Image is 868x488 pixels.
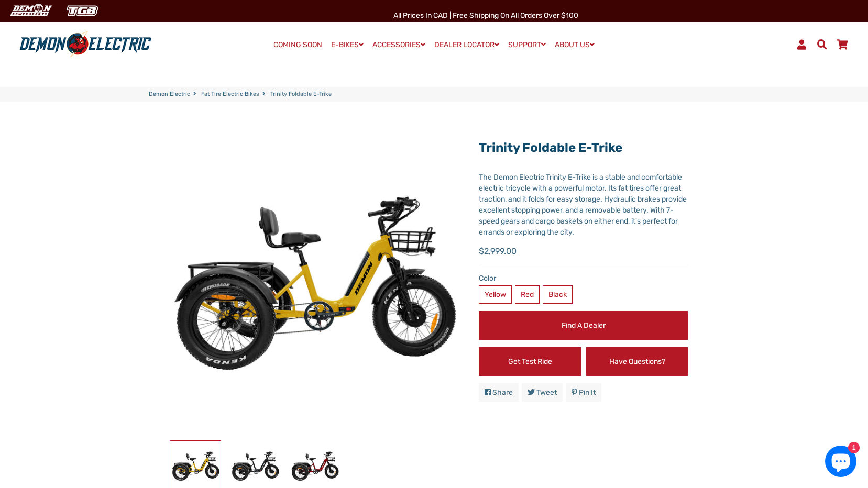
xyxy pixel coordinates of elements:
label: Color [479,273,688,284]
img: TGB Canada [61,2,104,19]
img: Demon Electric [5,2,56,19]
a: ABOUT US [551,37,598,52]
span: All Prices in CAD | Free shipping on all orders over $100 [393,11,578,20]
a: Have Questions? [586,347,688,376]
a: Find a Dealer [479,311,688,340]
a: Demon Electric [149,90,190,99]
span: Trinity Foldable E-Trike [270,90,332,99]
a: ACCESSORIES [369,37,429,52]
span: Share [492,388,513,397]
label: Red [515,285,540,304]
label: Yellow [479,285,512,304]
a: E-BIKES [327,37,367,52]
span: Tweet [536,388,557,397]
a: COMING SOON [270,38,326,52]
label: Black [543,285,573,304]
a: Trinity Foldable E-Trike [479,140,622,155]
a: Fat Tire Electric Bikes [201,90,259,99]
span: $2,999.00 [479,245,517,258]
img: Trinity Foldable E-Trike [164,133,464,432]
a: SUPPORT [504,37,550,52]
a: Get Test Ride [479,347,581,376]
div: The Demon Electric Trinity E-Trike is a stable and comfortable electric tricycle with a powerful ... [479,172,688,238]
span: Pin it [579,388,596,397]
img: Demon Electric logo [16,31,155,58]
a: DEALER LOCATOR [431,37,503,52]
inbox-online-store-chat: Shopify online store chat [822,446,860,480]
